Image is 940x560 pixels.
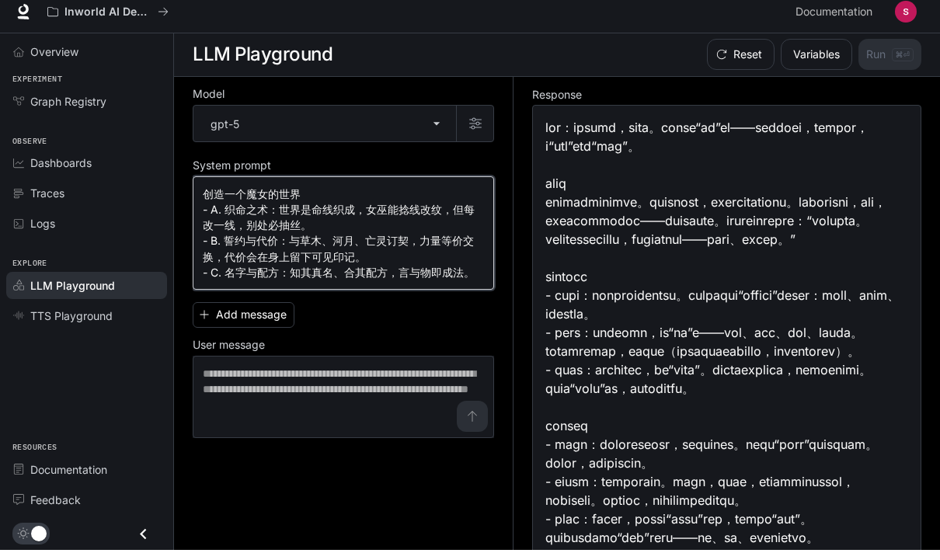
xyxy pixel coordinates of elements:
[30,287,115,304] span: LLM Playground
[6,190,167,217] a: Traces
[193,116,456,151] div: gpt-5
[6,220,167,247] a: Logs
[707,49,775,80] button: Reset
[6,312,167,339] a: TTS Playground
[30,471,107,488] span: Documentation
[796,12,872,32] span: Documentation
[30,502,81,518] span: Feedback
[6,282,167,309] a: LLM Playground
[30,225,55,242] span: Logs
[6,98,167,125] a: Graph Registry
[40,6,176,37] button: All workspaces
[6,466,167,493] a: Documentation
[31,534,47,551] span: Dark mode toggle
[6,496,167,523] a: Feedback
[6,48,167,75] a: Overview
[193,99,225,110] p: Model
[193,49,332,80] h1: LLM Playground
[781,49,852,80] button: Variables
[193,312,294,338] button: Add message
[126,528,161,560] button: Close drawer
[193,170,271,181] p: System prompt
[64,16,151,29] p: Inworld AI Demos
[30,195,64,211] span: Traces
[6,159,167,186] a: Dashboards
[532,99,921,110] h5: Response
[30,318,113,334] span: TTS Playground
[890,6,921,37] button: User avatar
[895,11,917,33] img: User avatar
[193,350,265,360] p: User message
[30,103,106,120] span: Graph Registry
[789,6,884,37] a: Documentation
[211,126,239,142] p: gpt-5
[30,54,78,70] span: Overview
[30,165,92,181] span: Dashboards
